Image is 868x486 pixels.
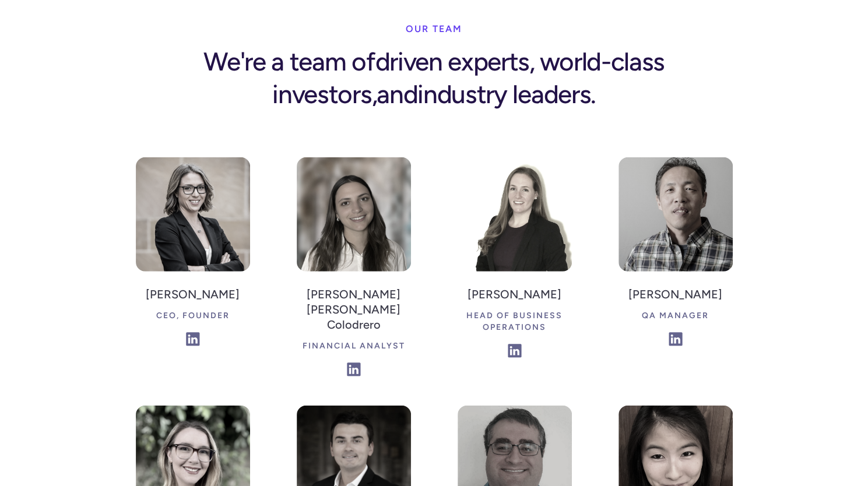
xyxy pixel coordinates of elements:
a: [PERSON_NAME]QA Manager [619,157,733,352]
h4: [PERSON_NAME] [146,283,240,305]
div: CEO, Founder [146,305,240,326]
span: driven experts, world-class investors, [272,46,665,110]
h4: [PERSON_NAME] [628,283,722,305]
h4: [PERSON_NAME] [PERSON_NAME] Colodrero [297,283,411,336]
div: QA Manager [628,305,722,326]
div: Head of Business Operations [458,305,572,338]
a: [PERSON_NAME] [PERSON_NAME] ColodreroFinancial Analyst [297,157,411,382]
h4: [PERSON_NAME] [458,283,572,305]
a: [PERSON_NAME]CEO, Founder [136,157,250,352]
span: industry leaders [417,79,591,110]
div: our team [406,17,462,41]
a: [PERSON_NAME]Head of Business Operations [458,157,572,364]
h2: We're a team of and . [136,41,733,111]
div: Financial Analyst [297,336,411,357]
